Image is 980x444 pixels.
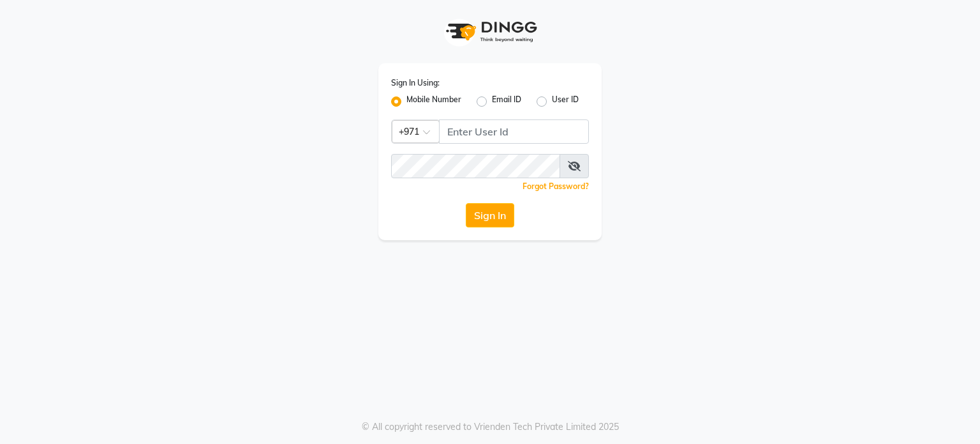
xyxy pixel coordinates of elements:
label: Email ID [492,94,521,109]
label: User ID [552,94,579,109]
a: Forgot Password? [523,181,589,191]
img: logo1.svg [439,13,541,50]
label: Sign In Using: [391,77,440,89]
button: Sign In [466,203,514,227]
input: Username [439,119,589,144]
label: Mobile Number [406,94,461,109]
input: Username [391,154,560,178]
